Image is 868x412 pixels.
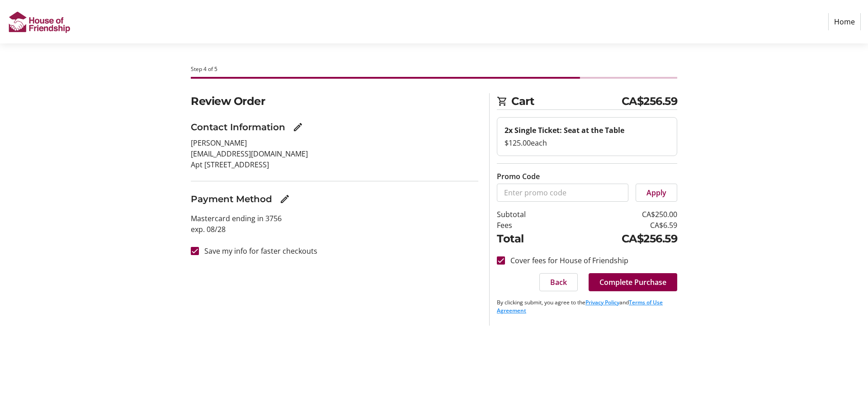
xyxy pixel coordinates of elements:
[191,120,285,134] h3: Contact Information
[497,209,558,220] td: Subtotal
[828,13,861,30] a: Home
[7,4,71,40] img: House of Friendship's Logo
[191,159,478,170] p: Apt [STREET_ADDRESS]
[497,220,558,231] td: Fees
[558,220,677,231] td: CA$6.59
[646,187,666,198] span: Apply
[622,93,678,109] span: CA$256.59
[558,231,677,247] td: CA$256.59
[505,125,624,135] strong: 2x Single Ticket: Seat at the Table
[599,277,666,288] span: Complete Purchase
[550,277,567,288] span: Back
[511,93,622,109] span: Cart
[497,298,663,314] a: Terms of Use Agreement
[497,184,628,202] input: Enter promo code
[191,137,478,148] p: [PERSON_NAME]
[276,190,294,208] button: Edit Payment Method
[191,148,478,159] p: [EMAIL_ADDRESS][DOMAIN_NAME]
[191,65,677,73] div: Step 4 of 5
[191,213,478,235] p: Mastercard ending in 3756 exp. 08/28
[636,184,677,202] button: Apply
[199,246,317,256] label: Save my info for faster checkouts
[558,209,677,220] td: CA$250.00
[289,118,307,136] button: Edit Contact Information
[191,192,272,206] h3: Payment Method
[585,298,619,306] a: Privacy Policy
[497,298,677,315] p: By clicking submit, you agree to the and
[505,137,670,148] div: $125.00 each
[589,273,677,291] button: Complete Purchase
[191,93,478,109] h2: Review Order
[497,231,558,247] td: Total
[497,171,540,182] label: Promo Code
[539,273,578,291] button: Back
[505,255,628,266] label: Cover fees for House of Friendship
